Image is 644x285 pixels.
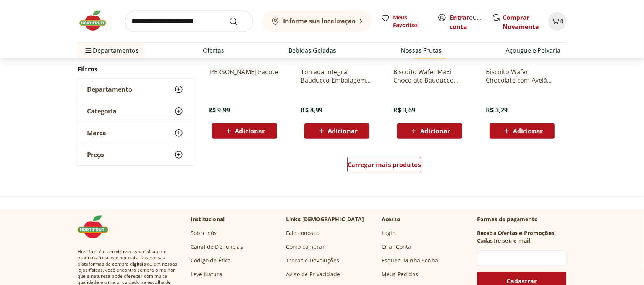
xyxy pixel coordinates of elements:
[477,237,532,245] h3: Cadastre seu e-mail:
[84,41,139,60] span: Departamentos
[78,9,116,32] img: Hortifruti
[87,85,132,93] span: Departamento
[235,128,265,134] span: Adicionar
[393,14,428,29] span: Meus Favoritos
[212,123,277,139] button: Adicionar
[486,68,558,84] a: Biscoito Wafer Chocolate com Avelã Bauducco 92g
[347,157,422,175] a: Carregar mais produtos
[78,78,193,100] button: Departamento
[87,151,104,158] span: Preço
[125,11,253,32] input: search
[191,257,231,264] a: Código de Ética
[78,215,116,238] img: Hortifruti
[87,107,117,115] span: Categoria
[87,129,106,136] span: Marca
[286,270,340,278] a: Aviso de Privacidade
[507,278,537,284] span: Cadastrar
[397,123,462,139] button: Adicionar
[486,106,508,114] span: R$ 3,29
[78,61,193,76] h2: Filtros
[450,13,484,31] span: ou
[78,122,193,143] button: Marca
[401,46,442,55] a: Nossas Frutas
[301,106,322,114] span: R$ 8,99
[191,270,224,278] a: Leve Natural
[78,100,193,121] button: Categoria
[548,12,566,31] button: Carrinho
[450,13,469,22] a: Entrar
[503,13,539,31] a: Comprar Novamente
[289,46,337,55] a: Bebidas Geladas
[382,270,418,278] a: Meus Pedidos
[286,243,325,251] a: Como comprar
[283,17,356,25] b: Informe sua localização
[208,106,230,114] span: R$ 9,99
[420,128,450,134] span: Adicionar
[304,123,369,139] button: Adicionar
[191,243,243,251] a: Canal de Denúncias
[382,243,411,251] a: Criar Conta
[450,13,492,31] a: Criar conta
[382,215,400,223] p: Acesso
[208,68,281,84] a: [PERSON_NAME] Pacote
[560,18,563,25] span: 0
[229,17,247,26] button: Submit Search
[490,123,555,139] button: Adicionar
[477,229,556,237] h3: Receba Ofertas e Promoções!
[393,68,466,84] a: Biscoito Wafer Maxi Chocolate Bauducco 104g
[477,215,566,223] p: Formas de pagamento
[301,68,373,84] a: Torrada Integral Bauducco Embalagem 142G
[84,41,93,60] button: Menu
[78,144,193,165] button: Preço
[328,128,358,134] span: Adicionar
[513,128,543,134] span: Adicionar
[191,215,225,223] p: Institucional
[382,257,438,264] a: Esqueci Minha Senha
[393,106,415,114] span: R$ 3,69
[286,257,339,264] a: Trocas e Devoluções
[262,11,372,32] button: Informe sua localização
[286,229,319,237] a: Fale conosco
[191,229,217,237] a: Sobre nós
[203,46,224,55] a: Ofertas
[348,162,421,168] span: Carregar mais produtos
[381,14,428,29] a: Meus Favoritos
[506,46,560,55] a: Açougue e Peixaria
[286,215,364,223] p: Links [DEMOGRAPHIC_DATA]
[382,229,396,237] a: Login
